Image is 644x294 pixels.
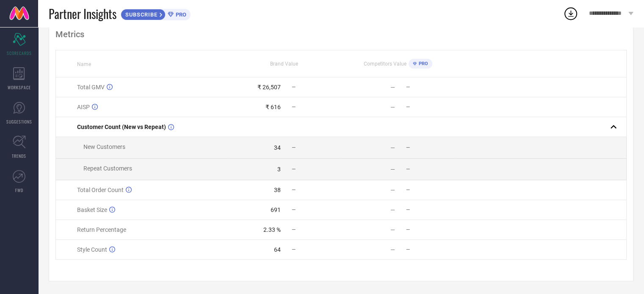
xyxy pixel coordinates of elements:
span: — [292,207,296,213]
div: ₹ 616 [265,104,281,110]
span: — [292,247,296,253]
div: — [390,226,395,233]
span: — [406,104,410,110]
span: SUBSCRIBE [121,11,160,18]
span: — [292,145,296,151]
span: Customer Count (New vs Repeat) [77,124,166,130]
span: Basket Size [77,206,107,213]
div: ₹ 26,507 [257,84,281,91]
div: — [390,206,395,213]
span: Brand Value [270,61,298,67]
span: PRO [174,11,186,18]
span: AISP [77,104,90,110]
span: — [406,227,410,233]
span: — [406,207,410,213]
div: — [390,246,395,253]
span: Style Count [77,246,107,253]
span: New Customers [83,143,125,150]
span: SCORECARDS [7,50,32,56]
span: PRO [417,61,428,66]
span: Total Order Count [77,187,124,193]
span: — [292,166,296,172]
span: — [406,187,410,193]
span: — [292,104,296,110]
div: — [390,166,395,173]
span: — [406,84,410,90]
div: 3 [277,166,281,173]
span: — [406,166,410,172]
div: — [390,104,395,110]
a: SUBSCRIBEPRO [121,7,191,20]
span: Competitors Value [364,61,406,67]
span: Return Percentage [77,226,126,233]
span: Name [77,61,91,67]
span: Total GMV [77,84,105,91]
div: — [390,144,395,151]
div: 2.33 % [263,226,281,233]
span: FWD [15,187,23,193]
span: TRENDS [12,153,26,159]
span: — [406,145,410,151]
span: — [292,187,296,193]
span: Partner Insights [49,5,116,22]
div: — [390,84,395,91]
div: 691 [271,206,281,213]
span: SUGGESTIONS [6,118,32,125]
div: Metrics [55,29,627,39]
div: 64 [274,246,281,253]
div: Open download list [563,6,578,21]
div: 34 [274,144,281,151]
span: Repeat Customers [83,165,132,172]
span: WORKSPACE [8,84,31,91]
span: — [406,247,410,253]
span: — [292,227,296,233]
span: — [292,84,296,90]
div: 38 [274,187,281,193]
div: — [390,187,395,193]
